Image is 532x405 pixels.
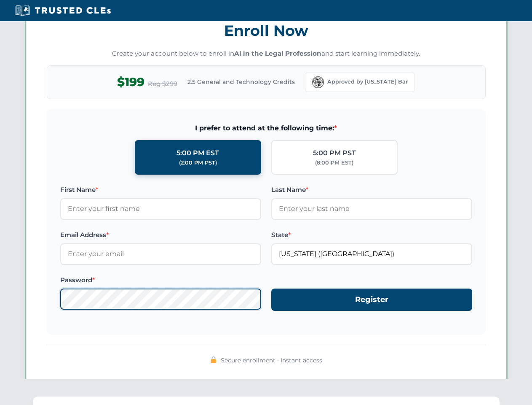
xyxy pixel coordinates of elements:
[60,185,261,195] label: First Name
[47,49,486,59] p: Create your account below to enroll in and start learning immediately.
[271,243,472,265] input: Florida (FL)
[234,49,321,57] strong: AI in the Legal Profession
[312,76,324,88] img: Florida Bar
[60,243,261,265] input: Enter your email
[60,198,261,219] input: Enter your first name
[176,148,219,159] div: 5:00 PM EST
[271,230,472,240] label: State
[313,148,356,159] div: 5:00 PM PST
[221,356,322,365] span: Secure enrollment • Instant access
[271,185,472,195] label: Last Name
[60,123,472,134] span: I prefer to attend at the following time:
[271,289,472,311] button: Register
[117,73,144,92] span: $199
[60,275,261,285] label: Password
[327,78,408,86] span: Approved by [US_STATE] Bar
[47,17,486,44] h3: Enroll Now
[187,77,295,86] span: 2.5 General and Technology Credits
[210,356,217,363] img: 🔒
[179,159,217,167] div: (2:00 PM PST)
[13,4,113,17] img: Trusted CLEs
[271,198,472,219] input: Enter your last name
[60,230,261,240] label: Email Address
[315,159,353,167] div: (8:00 PM EST)
[148,79,177,89] span: Reg $299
